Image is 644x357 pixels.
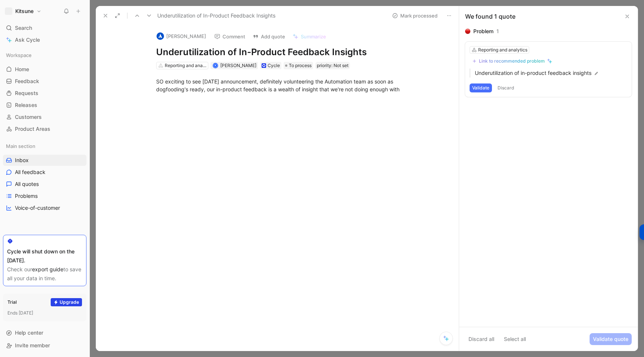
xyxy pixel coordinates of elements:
[389,10,441,21] button: Mark processed
[3,88,86,99] a: Requests
[249,31,288,42] button: Add quote
[470,83,492,92] button: Validate
[3,6,43,16] button: Kitsune
[51,298,82,306] button: Upgrade
[3,202,86,214] a: Voice-of-customer
[3,155,86,166] a: Inbox
[496,27,499,36] div: 1
[211,31,249,42] button: Comment
[594,71,599,76] img: pen.svg
[3,140,86,214] div: Main sectionInboxAll feedbackAll quotesProblemsVoice-of-customer
[7,298,17,306] div: Trial
[220,63,256,68] span: [PERSON_NAME]
[3,327,86,338] div: Help center
[15,204,60,212] span: Voice-of-customer
[15,89,38,97] span: Requests
[470,57,555,66] button: Link to recommended problem
[479,58,545,64] div: Link to recommended problem
[465,12,515,21] div: We found 1 quote
[284,62,313,69] div: To process
[6,51,32,59] span: Workspace
[15,8,34,15] h1: Kitsune
[15,157,29,164] span: Inbox
[3,50,86,61] div: Workspace
[289,62,312,69] span: To process
[289,31,329,42] button: Summarize
[165,62,206,69] div: Reporting and analytics
[157,11,275,20] span: Underutilization of In-Product Feedback Insights
[3,22,86,34] div: Search
[15,342,50,348] span: Invite member
[3,140,86,152] div: Main section
[15,168,45,176] span: All feedback
[7,247,82,265] div: Cycle will shut down on the [DATE].
[15,180,39,188] span: All quotes
[7,309,82,317] div: Ends [DATE]
[3,178,86,190] a: All quotes
[473,27,493,36] div: Problem
[15,78,39,85] span: Feedback
[501,333,529,345] button: Select all
[15,66,29,73] span: Home
[32,266,63,272] a: export guide
[465,333,498,345] button: Discard all
[15,329,43,336] span: Help center
[15,125,50,133] span: Product Areas
[153,31,209,42] button: logo[PERSON_NAME]
[3,64,86,75] a: Home
[465,29,470,34] img: 🔴
[478,46,527,54] div: Reporting and analytics
[315,62,350,69] button: priority: Not set
[590,333,632,345] button: Validate quote
[156,78,400,92] span: SO exciting to see [DATE] announcement, definitely volunteering the Automation team as soon as do...
[7,265,82,283] div: Check our to save all your data in time.
[3,76,86,87] a: Feedback
[15,35,40,44] span: Ask Cycle
[3,99,86,111] a: Releases
[157,32,164,40] img: logo
[268,62,280,69] div: Cycle
[156,46,414,58] h1: Underutilization of In-Product Feedback Insights
[15,113,42,121] span: Customers
[15,23,32,32] span: Search
[15,101,37,109] span: Releases
[6,142,35,150] span: Main section
[301,33,326,40] span: Summarize
[3,190,86,202] a: Problems
[3,123,86,135] a: Product Areas
[3,167,86,178] a: All feedback
[3,111,86,123] a: Customers
[495,83,517,92] button: Discard
[3,34,86,45] a: Ask Cycle
[15,192,38,200] span: Problems
[475,69,627,78] p: Underutilization of in-product feedback insights
[3,340,86,351] div: Invite member
[213,64,217,68] div: K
